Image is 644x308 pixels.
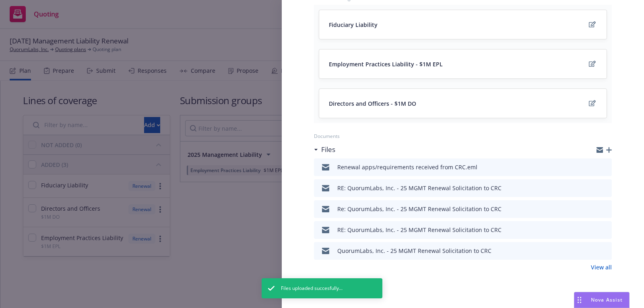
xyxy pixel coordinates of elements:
[574,292,584,308] div: Drag to move
[591,263,612,271] a: View all
[337,226,502,234] div: RE: QuorumLabs, Inc. - 25 MGMT Renewal Solicitation to CRC
[601,225,609,235] button: preview file
[574,292,630,308] button: Nova Assist
[588,246,595,256] button: download file
[587,59,597,69] a: edit
[329,60,443,68] span: Employment Practices Liability - $1M EPL
[314,281,612,288] div: Description
[329,99,416,108] span: Directors and Officers - $1M DO
[601,204,609,214] button: preview file
[588,162,595,172] button: download file
[337,205,502,213] div: Re: QuorumLabs, Inc. - 25 MGMT Renewal Solicitation to CRC
[321,144,335,155] h3: Files
[588,204,595,214] button: download file
[314,133,612,140] div: Documents
[337,246,491,255] div: QuorumLabs, Inc. - 25 MGMT Renewal Solicitation to CRC
[314,144,335,155] div: Files
[329,21,378,29] span: Fiduciary Liability
[281,285,343,292] span: Files uploaded succesfully...
[588,225,595,235] button: download file
[337,184,502,192] div: RE: QuorumLabs, Inc. - 25 MGMT Renewal Solicitation to CRC
[337,163,477,171] div: Renewal apps/requirements received from CRC.eml
[601,162,609,172] button: preview file
[588,183,595,193] button: download file
[601,183,609,193] button: preview file
[587,20,597,29] a: edit
[601,246,609,256] button: preview file
[587,99,597,108] a: edit
[591,296,623,303] span: Nova Assist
